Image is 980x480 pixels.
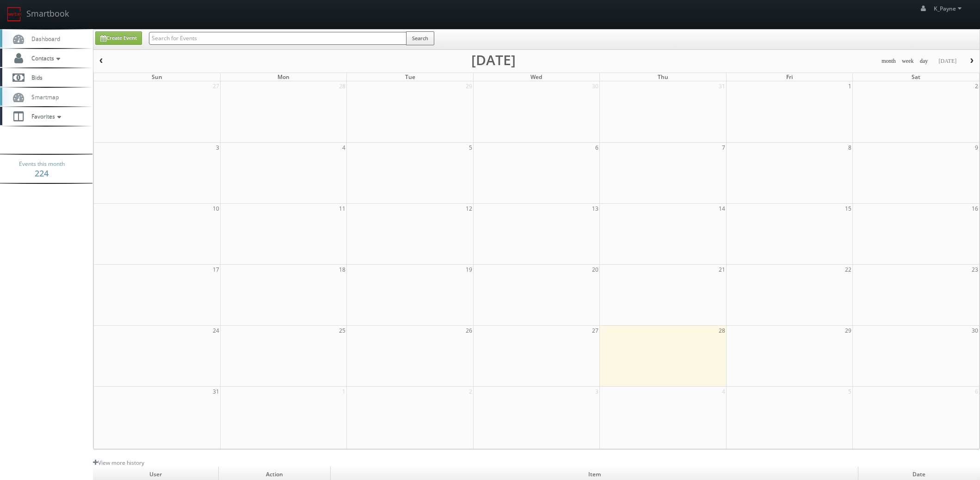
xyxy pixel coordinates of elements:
[471,55,516,65] h2: [DATE]
[591,81,599,91] span: 30
[594,143,599,152] span: 6
[591,326,599,335] span: 27
[341,143,346,152] span: 4
[212,326,220,335] span: 24
[35,168,49,179] strong: 224
[27,93,59,101] span: Smartmap
[912,73,920,81] span: Sat
[27,54,62,62] span: Contacts
[27,112,63,120] span: Favorites
[212,204,220,213] span: 10
[212,81,220,91] span: 27
[718,81,726,91] span: 31
[974,81,979,91] span: 2
[594,387,599,396] span: 3
[7,7,22,22] img: smartbook-logo.png
[847,387,852,396] span: 5
[27,73,43,81] span: Bids
[212,265,220,274] span: 17
[406,31,434,45] button: Search
[591,204,599,213] span: 13
[465,326,473,335] span: 26
[405,73,415,81] span: Tue
[878,55,899,67] button: month
[341,387,346,396] span: 1
[971,265,979,274] span: 23
[591,265,599,274] span: 20
[718,204,726,213] span: 14
[971,204,979,213] span: 16
[93,459,144,467] a: View more history
[974,387,979,396] span: 6
[658,73,668,81] span: Thu
[465,81,473,91] span: 29
[934,5,964,12] span: K_Payne
[844,326,852,335] span: 29
[152,73,162,81] span: Sun
[465,265,473,274] span: 19
[718,265,726,274] span: 21
[215,143,220,152] span: 3
[277,73,290,81] span: Mon
[971,326,979,335] span: 30
[844,204,852,213] span: 15
[530,73,542,81] span: Wed
[721,387,726,396] span: 4
[935,55,960,67] button: [DATE]
[899,55,917,67] button: week
[786,73,793,81] span: Fri
[847,81,852,91] span: 1
[718,326,726,335] span: 28
[974,143,979,152] span: 9
[338,326,346,335] span: 25
[338,265,346,274] span: 18
[721,143,726,152] span: 7
[338,204,346,213] span: 11
[338,81,346,91] span: 28
[212,387,220,396] span: 31
[95,31,142,45] a: Create Event
[468,387,473,396] span: 2
[465,204,473,213] span: 12
[468,143,473,152] span: 5
[19,159,65,169] span: Events this month
[27,35,60,43] span: Dashboard
[847,143,852,152] span: 8
[917,55,931,67] button: day
[149,32,407,45] input: Search for Events
[844,265,852,274] span: 22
